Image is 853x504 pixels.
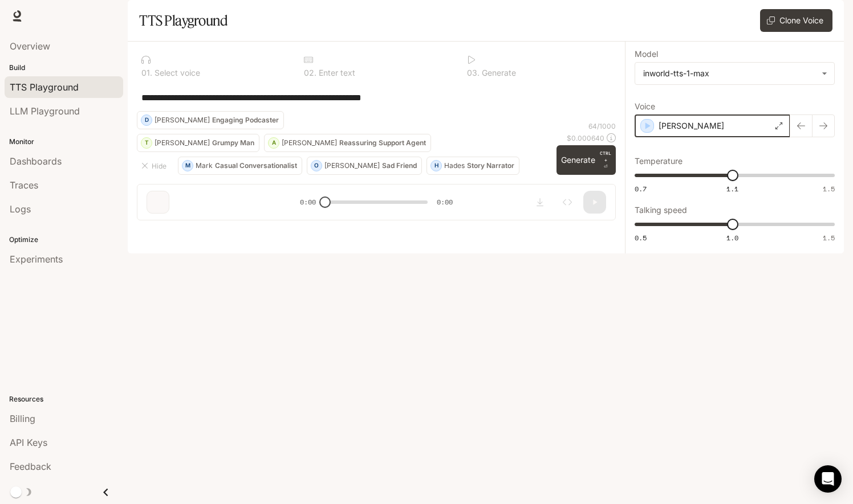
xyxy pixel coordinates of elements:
div: A [269,134,279,152]
h1: TTS Playground [139,9,228,32]
p: [PERSON_NAME] [282,140,337,146]
span: 1.5 [823,184,835,194]
div: M [182,157,193,175]
p: 0 1 . [141,69,152,77]
span: 0.7 [635,184,647,194]
p: Mark [196,162,213,169]
p: CTRL + [600,150,611,163]
p: 64 / 1000 [588,121,616,131]
p: [PERSON_NAME] [155,117,210,124]
div: Open Intercom Messenger [814,465,842,493]
p: [PERSON_NAME] [659,120,724,132]
p: Story Narrator [467,162,514,169]
button: MMarkCasual Conversationalist [178,157,302,175]
div: inworld-tts-1-max [643,68,816,79]
p: Talking speed [635,206,687,214]
span: 1.5 [823,233,835,243]
p: Reassuring Support Agent [339,140,426,146]
button: Clone Voice [760,9,832,32]
div: O [311,157,322,175]
button: O[PERSON_NAME]Sad Friend [307,157,422,175]
p: Grumpy Man [212,140,254,146]
p: Casual Conversationalist [215,162,297,169]
div: D [141,111,152,129]
p: Engaging Podcaster [212,117,279,124]
p: [PERSON_NAME] [324,162,380,169]
p: ⏎ [600,150,611,170]
p: 0 3 . [467,69,480,77]
p: Voice [635,103,655,110]
p: Generate [480,69,516,77]
span: 1.0 [726,233,738,243]
p: Temperature [635,157,683,165]
p: Enter text [316,69,355,77]
button: A[PERSON_NAME]Reassuring Support Agent [264,134,431,152]
button: Hide [137,157,173,175]
button: HHadesStory Narrator [426,157,519,175]
p: 0 2 . [304,69,316,77]
p: Select voice [152,69,200,77]
button: D[PERSON_NAME]Engaging Podcaster [137,111,284,129]
p: Model [635,50,658,58]
div: H [431,157,441,175]
span: 0.5 [635,233,647,243]
div: inworld-tts-1-max [635,63,834,84]
button: T[PERSON_NAME]Grumpy Man [137,134,259,152]
p: Hades [444,162,465,169]
span: 1.1 [726,184,738,194]
button: GenerateCTRL +⏎ [557,145,616,175]
p: Sad Friend [382,162,417,169]
p: $ 0.000640 [567,133,604,143]
p: [PERSON_NAME] [155,140,210,146]
div: T [141,134,152,152]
